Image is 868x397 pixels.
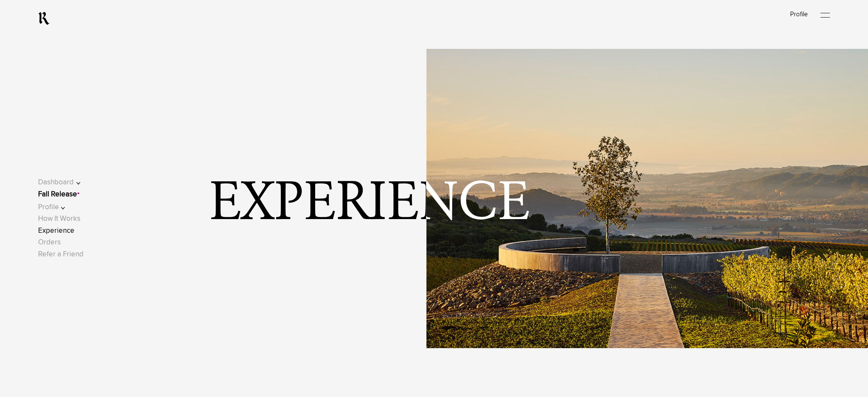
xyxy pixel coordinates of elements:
[38,12,50,25] a: RealmCellars
[209,171,533,238] span: Experience
[38,215,81,223] a: How It Works
[38,227,75,235] a: Experience
[38,177,92,188] button: Dashboard
[38,191,77,198] a: Fall Release
[790,11,808,18] a: Profile
[38,202,92,213] button: Profile
[38,239,61,246] a: Orders
[38,251,84,258] a: Refer a Friend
